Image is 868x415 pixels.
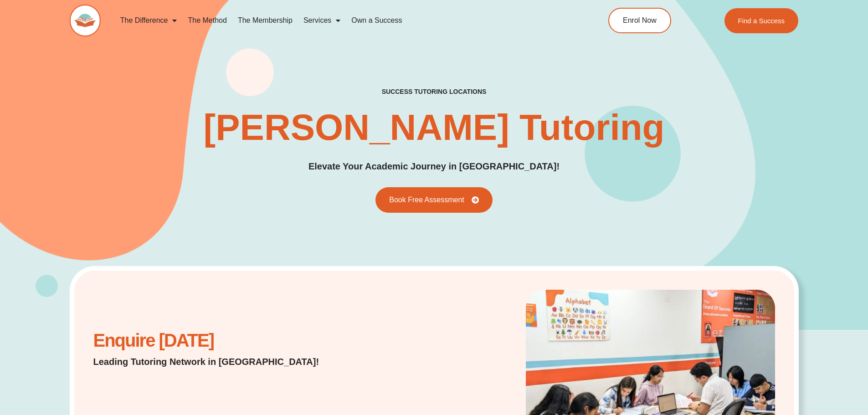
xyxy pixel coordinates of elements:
span: Book Free Assessment [389,196,464,204]
p: Leading Tutoring Network in [GEOGRAPHIC_DATA]! [93,355,343,368]
nav: Menu [115,10,567,31]
h1: [PERSON_NAME] Tutoring [204,109,665,146]
h2: Enquire [DATE] [93,335,343,346]
p: Elevate Your Academic Journey in [GEOGRAPHIC_DATA]! [308,159,560,174]
a: The Membership [232,10,298,31]
a: Enrol Now [608,8,671,33]
a: The Method [182,10,232,31]
a: Book Free Assessment [375,187,493,213]
a: Services [298,10,346,31]
a: Find a Success [724,8,799,33]
h2: success tutoring locations [382,87,487,96]
span: Find a Success [738,17,785,24]
a: Own a Success [346,10,407,31]
span: Enrol Now [623,17,657,24]
a: The Difference [115,10,183,31]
